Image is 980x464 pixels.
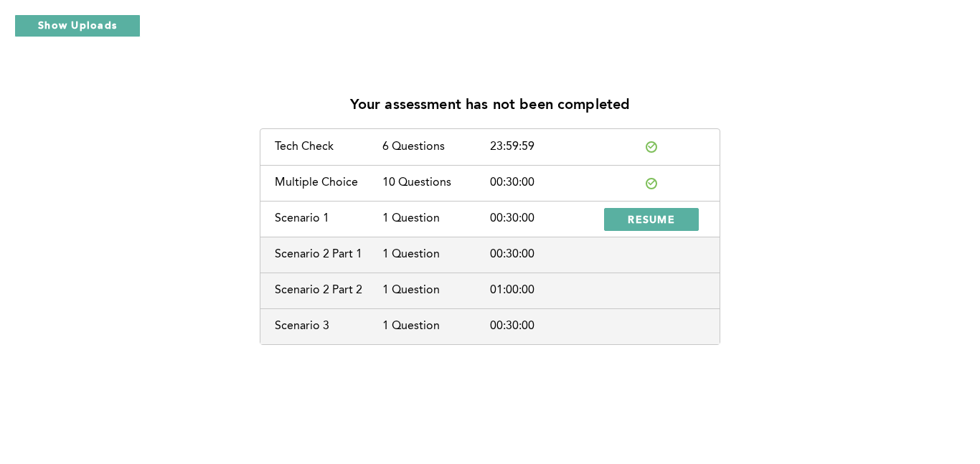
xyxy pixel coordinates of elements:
[382,212,490,225] div: 1 Question
[14,14,141,37] button: Show Uploads
[490,320,598,333] div: 00:30:00
[382,320,490,333] div: 1 Question
[490,284,598,297] div: 01:00:00
[604,208,699,231] button: RESUME
[490,141,598,153] div: 23:59:59
[275,212,382,225] div: Scenario 1
[350,98,631,114] p: Your assessment has not been completed
[490,212,598,225] div: 00:30:00
[382,248,490,261] div: 1 Question
[275,176,382,189] div: Multiple Choice
[628,212,675,226] span: RESUME
[275,320,382,333] div: Scenario 3
[490,248,598,261] div: 00:30:00
[275,248,382,261] div: Scenario 2 Part 1
[382,141,490,153] div: 6 Questions
[382,284,490,297] div: 1 Question
[275,284,382,297] div: Scenario 2 Part 2
[490,176,598,189] div: 00:30:00
[382,176,490,189] div: 10 Questions
[275,141,382,153] div: Tech Check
